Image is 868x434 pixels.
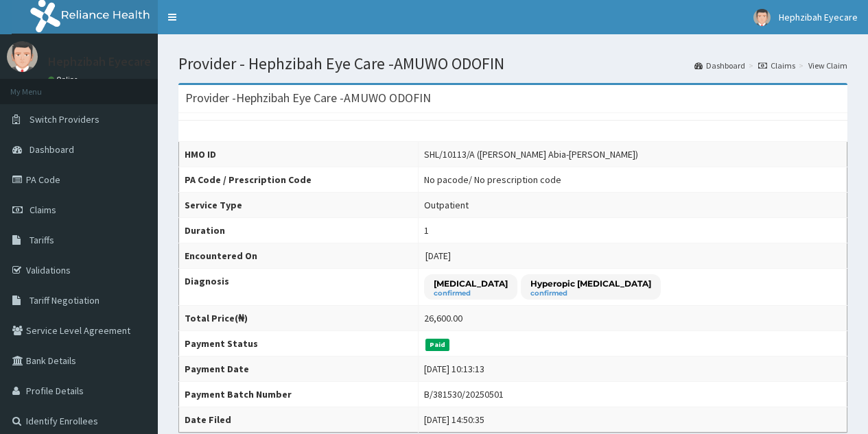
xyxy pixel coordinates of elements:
th: Date Filed [179,407,419,433]
a: Claims [758,60,795,71]
th: Diagnosis [179,269,419,306]
div: B/381530/20250501 [424,387,504,401]
th: PA Code / Prescription Code [179,167,419,193]
div: 26,600.00 [424,311,462,325]
th: Duration [179,218,419,243]
th: Service Type [179,193,419,218]
th: Payment Date [179,357,419,382]
div: 1 [424,224,429,237]
div: [DATE] 10:13:13 [424,362,484,376]
th: Payment Status [179,331,419,357]
p: Hyperopic [MEDICAL_DATA] [530,278,651,289]
a: Online [48,75,81,84]
small: confirmed [434,290,508,297]
div: [DATE] 14:50:35 [424,413,484,426]
h3: Provider - Hephzibah Eye Care -AMUWO ODOFIN [185,92,431,104]
th: Encountered On [179,243,419,269]
div: No pacode / No prescription code [424,173,561,186]
img: User Image [753,9,771,26]
th: HMO ID [179,142,419,167]
span: Dashboard [30,143,74,156]
span: Tariff Negotiation [30,294,99,306]
div: SHL/10113/A ([PERSON_NAME] Abia-[PERSON_NAME]) [424,147,638,161]
p: [MEDICAL_DATA] [434,278,508,289]
a: View Claim [808,60,847,71]
span: [DATE] [425,250,451,262]
th: Payment Batch Number [179,382,419,407]
span: Hephzibah Eyecare [779,11,858,23]
div: Outpatient [424,198,469,212]
span: Claims [30,204,56,216]
h1: Provider - Hephzibah Eye Care -AMUWO ODOFIN [178,55,847,73]
th: Total Price(₦) [179,306,419,331]
img: User Image [7,41,38,72]
span: Paid [425,339,450,351]
a: Dashboard [694,60,745,71]
span: Tariffs [30,234,54,246]
p: Hephzibah Eyecare [48,56,151,68]
small: confirmed [530,290,651,297]
span: Switch Providers [30,113,99,125]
